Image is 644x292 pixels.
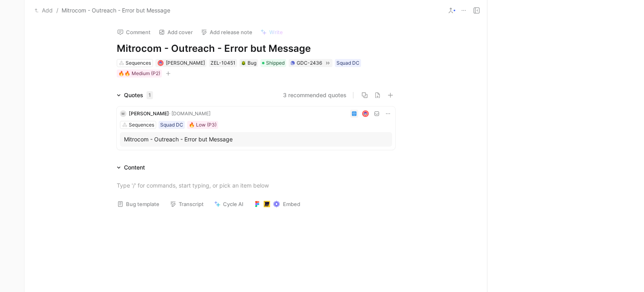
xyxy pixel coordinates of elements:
[114,90,156,100] div: Quotes1
[260,59,286,67] div: Shipped
[124,163,145,172] div: Content
[297,59,322,67] div: GDC-2436
[241,61,246,65] img: 🪲
[336,59,359,67] div: Squad DC
[118,69,160,78] div: 🔥🔥 Medium (P2)
[126,59,151,67] div: Sequences
[166,198,207,210] button: Transcript
[211,198,247,210] button: Cycle AI
[269,29,283,36] span: Write
[189,121,217,129] div: 🔥 Low (P3)
[33,6,55,15] button: Add
[120,110,126,117] div: M
[114,27,154,38] button: Comment
[239,59,258,67] div: 🪲Bug
[114,198,163,210] button: Bug template
[160,121,183,129] div: Squad DC
[169,110,211,116] span: · [DOMAIN_NAME]
[124,90,153,100] div: Quotes
[117,42,395,55] h1: Mitrocom - Outreach - Error but Message
[155,27,196,38] button: Add cover
[114,163,148,172] div: Content
[147,91,153,99] div: 1
[211,59,235,67] div: ZEL-10451
[166,60,205,66] span: [PERSON_NAME]
[257,27,287,38] button: Write
[129,110,169,116] span: [PERSON_NAME]
[124,135,388,144] div: Mitrocom - Outreach - Error but Message
[266,59,285,67] span: Shipped
[197,27,256,38] button: Add release note
[62,6,170,15] span: Mitrocom - Outreach - Error but Message
[283,90,347,100] button: 3 recommended quotes
[363,111,368,116] img: avatar
[250,198,304,210] button: Embed
[56,6,58,15] span: /
[129,121,154,129] div: Sequences
[159,61,163,65] img: avatar
[241,59,256,67] div: Bug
